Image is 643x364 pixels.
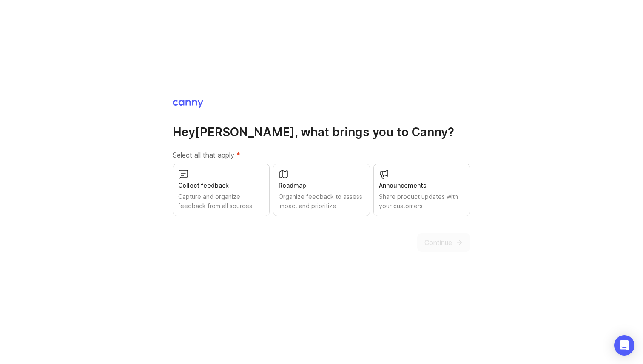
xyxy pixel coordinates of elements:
[173,100,203,108] img: Canny Home
[178,181,264,190] div: Collect feedback
[614,335,634,356] div: Open Intercom Messenger
[173,150,470,160] label: Select all that apply
[279,181,364,190] div: Roadmap
[173,164,270,216] button: Collect feedbackCapture and organize feedback from all sources
[379,192,465,211] div: Share product updates with your customers
[273,164,370,216] button: RoadmapOrganize feedback to assess impact and prioritize
[279,192,364,211] div: Organize feedback to assess impact and prioritize
[373,164,470,216] button: AnnouncementsShare product updates with your customers
[379,181,465,190] div: Announcements
[178,192,264,211] div: Capture and organize feedback from all sources
[173,124,470,140] h1: Hey [PERSON_NAME] , what brings you to Canny?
